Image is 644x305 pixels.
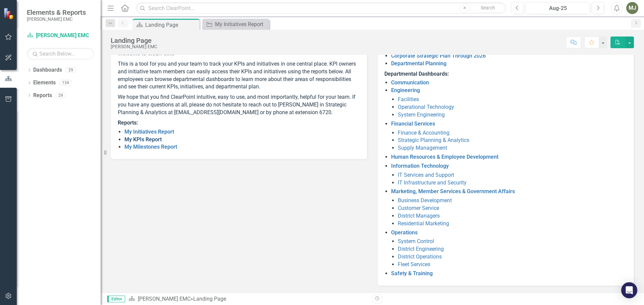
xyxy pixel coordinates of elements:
[391,229,418,236] a: Operations
[398,213,440,219] a: District Managers
[391,79,429,86] a: Communication
[118,61,356,90] span: This is a tool for you and your team to track your KPIs and initiatives in one central place. KPI...
[124,144,177,150] a: My Milestones Report
[59,80,72,86] div: 134
[128,295,367,303] div: »
[471,3,504,13] button: Search
[391,87,420,93] a: Engineering
[526,2,590,14] button: Aug-25
[136,2,506,14] input: Search ClearPoint...
[398,130,449,136] a: Finance & Accounting
[398,111,445,118] a: System Engineering
[3,8,15,19] img: ClearPoint Strategy
[55,92,66,98] div: 29
[33,66,62,74] a: Dashboards
[481,5,495,10] span: Search
[398,145,447,151] a: Supply Management
[391,154,498,160] a: Human Resources & Employee Development
[398,205,439,211] a: Customer Service
[124,129,174,135] a: My Initiatives Report
[27,8,86,16] span: Elements & Reports
[391,53,486,59] a: Corporate Strategic Plan Through 2026
[398,253,442,260] a: District Operations
[391,270,433,277] a: Safety & Training
[391,121,435,127] a: Financial Services
[118,120,138,126] strong: Reports:
[398,96,419,102] a: Facilities
[27,48,94,60] input: Search Below...
[398,261,430,268] a: Fleet Services
[391,188,515,195] a: Marketing, Member Services & Government Affairs
[391,163,449,169] a: Information Technology
[107,296,125,302] span: Editor
[33,79,56,87] a: Elements
[65,67,76,73] div: 29
[398,238,434,244] a: System Control
[118,92,360,118] p: We hope that you find ClearPoint intuitive, easy to use, and most importantly, helpful for your t...
[398,137,469,143] a: Strategic Planning & Analytics
[398,197,452,204] a: Business Development
[398,104,454,110] a: Operational Technology
[138,296,191,302] a: [PERSON_NAME] EMC
[204,20,268,28] a: My Initiatives Report
[33,92,52,99] a: Reports
[193,296,226,302] div: Landing Page
[145,21,198,29] div: Landing Page
[215,20,268,28] div: My Initiatives Report
[528,4,588,12] div: Aug-25
[111,37,157,44] div: Landing Page
[391,60,446,67] a: Departmental Planning
[384,71,449,77] strong: Departmental Dashboards:
[621,282,637,298] div: Open Intercom Messenger
[398,172,454,178] a: IT Services and Support
[27,32,94,40] a: [PERSON_NAME] EMC
[398,179,467,186] a: IT Infrastructure and Security
[398,220,449,227] a: Residential Marketing
[398,246,444,252] a: District Engineering
[124,136,162,143] a: My KPIs Report
[27,16,86,22] small: [PERSON_NAME] EMC
[626,2,638,14] button: MJ
[111,44,157,49] div: [PERSON_NAME] EMC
